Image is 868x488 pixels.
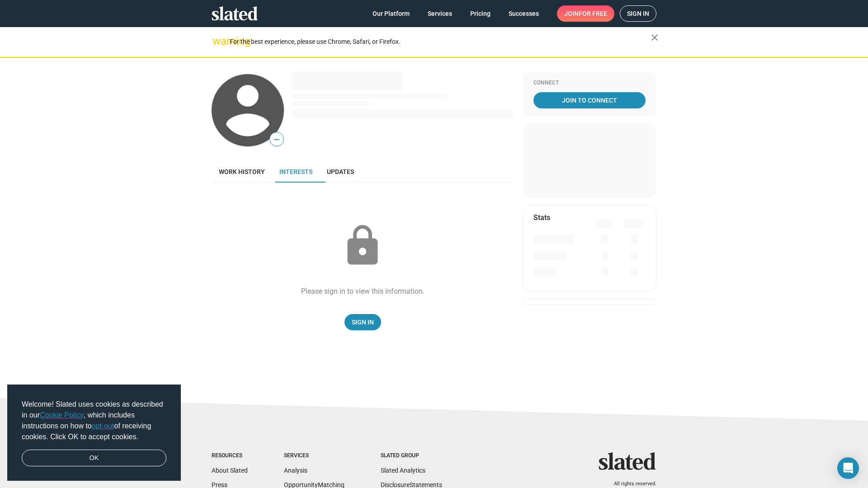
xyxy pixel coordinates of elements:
mat-card-title: Stats [533,213,550,222]
span: Work history [219,168,265,175]
a: Sign in [620,5,656,22]
mat-icon: lock [340,223,385,268]
span: Welcome! Slated uses cookies as described in our , which includes instructions on how to of recei... [22,399,166,442]
a: Successes [501,5,546,22]
a: Join To Connect [533,92,646,108]
div: Services [284,452,344,460]
span: Sign In [352,314,374,330]
a: Slated Analytics [381,467,425,474]
span: Join [564,5,607,22]
a: Work history [212,161,272,183]
div: Connect [533,80,646,87]
a: opt-out [92,422,114,430]
span: Services [428,5,452,22]
span: Our Platform [373,5,410,22]
div: Resources [212,452,248,460]
a: dismiss cookie message [22,450,166,467]
a: About Slated [212,467,248,474]
span: — [270,134,283,145]
mat-icon: warning [212,36,223,47]
a: Services [420,5,459,22]
span: Pricing [470,5,491,22]
a: Joinfor free [557,5,614,22]
mat-icon: close [649,32,660,43]
span: Successes [509,5,539,22]
a: Sign In [344,314,381,330]
span: Updates [327,168,354,175]
div: Slated Group [381,452,442,460]
a: Our Platform [365,5,417,22]
span: Join To Connect [535,92,644,108]
a: Interests [272,161,320,183]
span: Sign in [627,6,649,21]
a: Updates [320,161,361,183]
div: Please sign in to view this information. [301,286,425,296]
a: Cookie Policy [40,411,84,419]
a: Pricing [463,5,498,22]
a: Analysis [284,467,307,474]
div: Open Intercom Messenger [837,457,859,479]
span: for free [579,5,607,22]
div: For the best experience, please use Chrome, Safari, or Firefox. [230,36,651,48]
div: cookieconsent [7,385,181,481]
span: Interests [279,168,312,175]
